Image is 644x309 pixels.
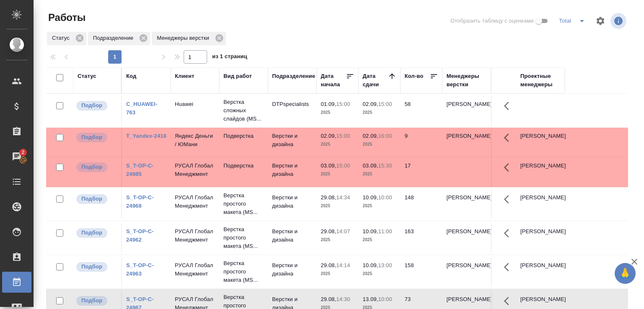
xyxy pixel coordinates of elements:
a: S_T-OP-C-24985 [126,162,154,177]
div: Статус [78,72,96,80]
p: 10:00 [378,194,392,201]
p: Подразделение [93,34,136,42]
p: 2025 [363,270,396,278]
span: 🙏 [618,265,632,282]
a: S_T-OP-C-24968 [126,194,154,209]
div: Статус [47,32,86,45]
p: 14:30 [336,296,350,302]
div: Можно подбирать исполнителей [75,295,117,306]
p: 13:00 [378,262,392,268]
p: 10.09, [363,262,378,268]
p: 13.09, [363,296,378,302]
button: Здесь прячутся важные кнопки [499,223,519,243]
p: 29.08, [321,296,336,302]
div: Дата начала [321,72,346,89]
div: Можно подбирать исполнителей [75,193,117,205]
p: Huawei [175,100,215,108]
p: 15:30 [378,162,392,169]
p: 01.09, [321,101,336,107]
div: Можно подбирать исполнителей [75,100,117,111]
p: 2025 [363,140,396,149]
td: [PERSON_NAME] [516,257,565,286]
p: Подбор [81,263,102,271]
div: Кол-во [405,72,423,80]
p: 15:00 [336,133,350,139]
p: 10:00 [378,296,392,302]
p: Верстка простого макета (MS... [223,259,264,284]
div: Подразделение [88,32,150,45]
div: Подразделение [272,72,315,80]
button: Здесь прячутся важные кнопки [499,157,519,178]
p: 29.08, [321,262,336,268]
p: 15:00 [336,162,350,169]
a: S_T-OP-C-24963 [126,262,154,277]
div: Менеджеры верстки [447,72,487,89]
div: split button [557,14,590,28]
p: Статус [52,34,73,42]
a: T_Yandex-2418 [126,133,166,139]
a: S_T-OP-C-24962 [126,228,154,243]
p: 10.09, [363,228,378,234]
p: [PERSON_NAME] [447,193,487,202]
button: Здесь прячутся важные кнопки [499,257,519,277]
div: Клиент [175,72,194,80]
p: 02.09, [363,101,378,107]
p: 10.09, [363,194,378,201]
button: Здесь прячутся важные кнопки [499,128,519,148]
td: 9 [400,128,442,157]
p: 2025 [321,202,354,210]
p: 2025 [321,170,354,178]
button: 🙏 [615,263,636,284]
span: Посмотреть информацию [610,13,628,29]
td: Верстки и дизайна [268,189,317,219]
div: Можно подбирать исполнителей [75,162,117,173]
p: [PERSON_NAME] [447,227,487,236]
p: РУСАЛ Глобал Менеджмент [175,261,215,278]
div: Код [126,72,136,80]
p: Подбор [81,229,102,237]
a: 2 [2,146,31,167]
p: [PERSON_NAME] [447,261,487,270]
p: Верстка простого макета (MS... [223,225,264,250]
p: Подбор [81,163,102,171]
td: 17 [400,157,442,187]
div: Дата сдачи [363,72,388,89]
p: Подбор [81,101,102,110]
p: Подверстка [223,132,264,140]
p: 14:34 [336,194,350,201]
p: Подбор [81,195,102,203]
p: 29.08, [321,228,336,234]
p: 2025 [363,170,396,178]
p: 02.09, [321,133,336,139]
span: Отобразить таблицу с оценками [450,17,534,25]
span: 2 [16,148,29,157]
span: Настроить таблицу [590,11,610,31]
div: Можно подбирать исполнителей [75,132,117,143]
div: Можно подбирать исполнителей [75,261,117,273]
p: Верстка простого макета (MS... [223,191,264,216]
div: Можно подбирать исполнителей [75,227,117,239]
button: Здесь прячутся важные кнопки [499,189,519,209]
p: Менеджеры верстки [157,34,212,42]
td: Верстки и дизайна [268,128,317,157]
p: 2025 [363,236,396,244]
p: 2025 [321,108,354,117]
p: 2025 [363,202,396,210]
p: 03.09, [321,162,336,169]
button: Здесь прячутся важные кнопки [499,96,519,116]
p: 15:00 [378,101,392,107]
p: 02.09, [363,133,378,139]
p: 2025 [321,270,354,278]
div: Менеджеры верстки [152,32,226,45]
p: 2025 [363,108,396,117]
p: Яндекс Деньги / ЮМани [175,132,215,149]
td: [PERSON_NAME] [516,128,565,157]
td: 163 [400,223,442,252]
div: Вид работ [223,72,252,80]
td: 158 [400,257,442,286]
p: РУСАЛ Глобал Менеджмент [175,227,215,244]
p: 2025 [321,140,354,149]
p: 14:07 [336,228,350,234]
p: Подбор [81,296,102,305]
td: 58 [400,96,442,125]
